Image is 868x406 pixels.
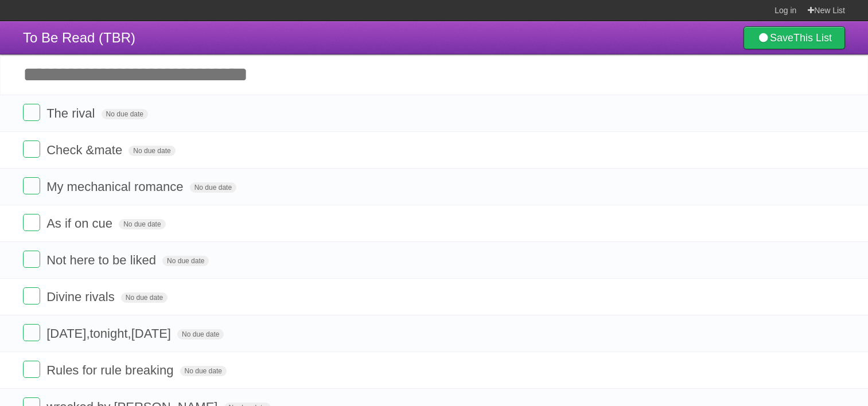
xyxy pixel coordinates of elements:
span: Check &mate [46,143,125,157]
span: No due date [119,219,165,229]
span: Divine rivals [46,290,118,304]
label: Done [23,361,40,378]
span: To Be Read (TBR) [23,30,135,45]
label: Done [23,287,40,304]
span: No due date [129,146,175,156]
b: This List [793,32,832,44]
a: SaveThis List [744,26,845,49]
span: No due date [180,366,227,376]
label: Done [23,104,40,121]
span: [DATE],tonight,[DATE] [46,326,174,341]
span: No due date [162,256,209,266]
label: Done [23,251,40,268]
span: My mechanical romance [46,179,186,194]
label: Done [23,177,40,194]
span: The rival [46,106,98,120]
label: Done [23,324,40,341]
span: No due date [121,292,168,303]
label: Done [23,140,40,158]
span: Rules for rule breaking [46,363,176,377]
span: Not here to be liked [46,253,159,267]
label: Done [23,214,40,231]
span: As if on cue [46,216,115,231]
span: No due date [190,182,236,193]
span: No due date [102,109,148,119]
span: No due date [177,329,224,339]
